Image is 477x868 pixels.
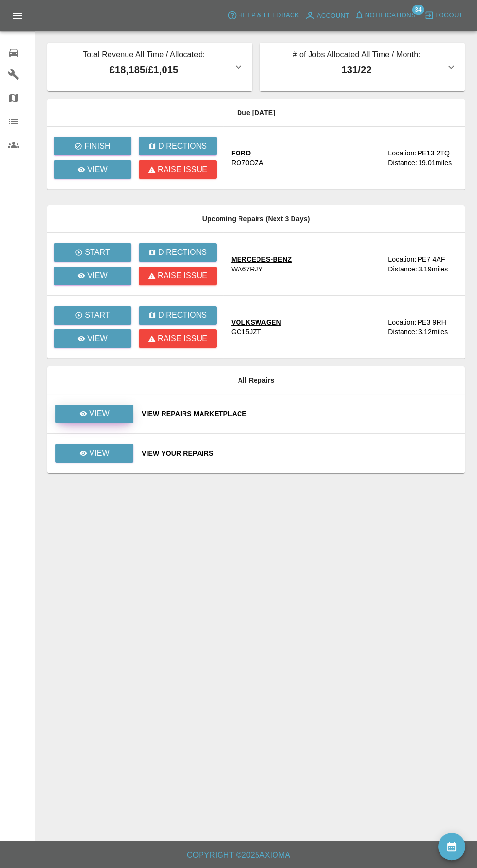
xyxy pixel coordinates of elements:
[55,49,233,62] p: Total Revenue All Time / Allocated:
[84,140,110,152] p: Finish
[158,140,207,152] p: Directions
[89,408,110,420] p: View
[139,306,217,325] button: Directions
[231,148,263,158] div: FORD
[438,833,465,860] button: availability
[89,447,110,459] p: View
[139,329,217,348] button: Raise issue
[352,8,418,23] button: Notifications
[231,264,263,274] div: WA67RJY
[47,366,465,394] th: All Repairs
[142,448,457,458] a: View Your Repairs
[418,264,457,274] div: 3.19 miles
[158,270,207,282] p: Raise issue
[158,247,207,258] p: Directions
[231,158,263,168] div: RO70OZA
[47,99,465,127] th: Due [DATE]
[418,158,457,168] div: 19.01 miles
[54,329,131,348] a: View
[388,148,457,168] a: Location:PE13 2TQDistance:19.01miles
[6,4,29,27] button: Open drawer
[365,10,416,21] span: Notifications
[139,137,217,155] button: Directions
[435,10,463,21] span: Logout
[85,309,110,321] p: Start
[388,148,416,158] div: Location:
[388,317,416,327] div: Location:
[231,148,380,168] a: FORDRO70OZA
[268,49,445,62] p: # of Jobs Allocated All Time / Month:
[55,444,133,463] a: View
[139,243,217,262] button: Directions
[238,10,299,21] span: Help & Feedback
[231,254,380,274] a: MERCEDES-BENZWA67RJY
[412,5,424,15] span: 34
[422,8,465,23] button: Logout
[302,8,352,23] a: Account
[317,10,349,21] span: Account
[54,243,131,262] button: Start
[158,333,207,345] p: Raise issue
[55,62,233,77] p: £18,185 / £1,015
[8,849,469,862] h6: Copyright © 2025 Axioma
[268,62,445,77] p: 131 / 22
[388,254,457,274] a: Location:PE7 4AFDistance:3.19miles
[139,160,217,179] button: Raise issue
[260,43,465,91] button: # of Jobs Allocated All Time / Month:131/22
[87,333,108,345] p: View
[417,148,450,158] div: PE13 2TQ
[231,317,380,337] a: VOLKSWAGENGC15JZT
[55,405,133,423] a: View
[158,309,207,321] p: Directions
[388,254,416,264] div: Location:
[139,267,217,285] button: Raise issue
[54,160,131,179] a: View
[54,267,131,285] a: View
[231,327,261,337] div: GC15JZT
[142,409,457,419] a: View Repairs Marketplace
[417,317,446,327] div: PE3 9RH
[85,247,110,258] p: Start
[388,158,417,168] div: Distance:
[87,270,108,282] p: View
[388,327,417,337] div: Distance:
[87,164,108,175] p: View
[55,409,134,417] a: View
[47,43,252,91] button: Total Revenue All Time / Allocated:£18,185/£1,015
[54,306,131,325] button: Start
[54,137,131,155] button: Finish
[225,8,301,23] button: Help & Feedback
[231,254,292,264] div: MERCEDES-BENZ
[231,317,281,327] div: VOLKSWAGEN
[388,317,457,337] a: Location:PE3 9RHDistance:3.12miles
[418,327,457,337] div: 3.12 miles
[417,254,445,264] div: PE7 4AF
[47,205,465,233] th: Upcoming Repairs (Next 3 Days)
[55,449,134,457] a: View
[388,264,417,274] div: Distance:
[158,164,207,175] p: Raise issue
